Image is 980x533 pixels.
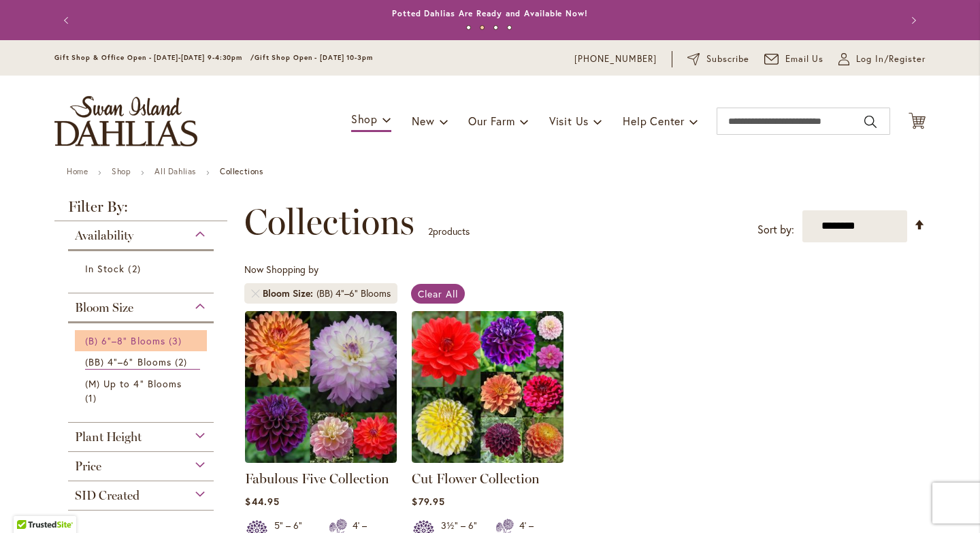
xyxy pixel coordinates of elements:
[67,166,88,176] a: Home
[687,52,749,66] a: Subscribe
[85,376,200,405] a: (M) Up to 4" Blooms 1
[351,112,378,126] span: Shop
[574,52,657,66] a: [PHONE_NUMBER]
[175,355,191,369] span: 2
[412,311,563,463] img: CUT FLOWER COLLECTION
[154,166,196,176] a: All Dahlias
[85,262,125,275] span: In Stock
[75,488,140,503] span: SID Created
[85,391,100,405] span: 1
[493,25,498,30] button: 3 of 4
[428,221,470,242] p: products
[428,225,433,238] span: 2
[54,199,227,221] strong: Filter By:
[244,263,318,276] span: Now Shopping by
[549,114,589,128] span: Visit Us
[623,114,685,128] span: Help Center
[54,96,197,146] a: store logo
[85,377,182,390] span: (M) Up to 4" Blooms
[75,300,133,315] span: Bloom Size
[412,114,434,128] span: New
[480,25,485,30] button: 2 of 4
[466,25,471,30] button: 1 of 4
[785,52,824,66] span: Email Us
[169,334,185,348] span: 3
[85,355,200,370] a: (BB) 4"–6" Blooms 2
[898,7,926,34] button: Next
[10,485,48,523] iframe: Launch Accessibility Center
[856,52,926,66] span: Log In/Register
[220,166,263,176] strong: Collections
[255,53,373,62] span: Gift Shop Open - [DATE] 10-3pm
[75,459,101,474] span: Price
[85,334,200,348] a: (B) 6"–8" Blooms 3
[251,289,259,297] a: Remove Bloom Size (BB) 4"–6" Blooms
[757,217,794,242] label: Sort by:
[85,355,171,368] span: (BB) 4"–6" Blooms
[75,228,133,243] span: Availability
[316,287,391,300] div: (BB) 4"–6" Blooms
[112,166,131,176] a: Shop
[468,114,514,128] span: Our Farm
[128,261,144,276] span: 2
[54,53,255,62] span: Gift Shop & Office Open - [DATE]-[DATE] 9-4:30pm /
[263,287,316,300] span: Bloom Size
[85,334,165,347] span: (B) 6"–8" Blooms
[54,7,82,34] button: Previous
[507,25,512,30] button: 4 of 4
[412,470,540,487] a: Cut Flower Collection
[85,261,200,276] a: In Stock 2
[245,311,397,463] img: Fabulous Five Collection
[706,52,749,66] span: Subscribe
[244,201,414,242] span: Collections
[411,284,465,304] a: Clear All
[75,430,142,445] span: Plant Height
[245,495,279,508] span: $44.95
[392,8,588,18] a: Potted Dahlias Are Ready and Available Now!
[245,453,397,466] a: Fabulous Five Collection
[412,495,444,508] span: $79.95
[418,287,458,300] span: Clear All
[764,52,824,66] a: Email Us
[412,453,563,466] a: CUT FLOWER COLLECTION
[245,470,389,487] a: Fabulous Five Collection
[838,52,926,66] a: Log In/Register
